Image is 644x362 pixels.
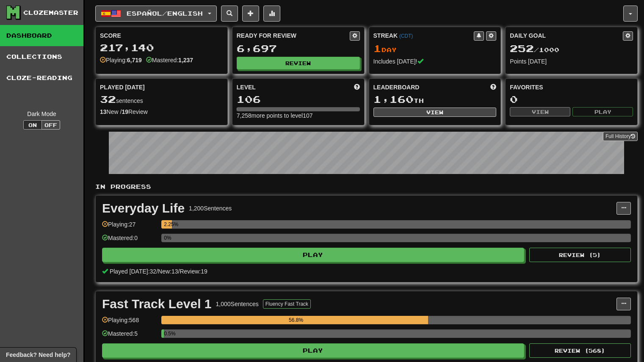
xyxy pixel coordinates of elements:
[100,94,223,105] div: sentences
[164,316,428,324] div: 56.8%
[373,31,474,40] div: Streak
[510,107,570,116] button: View
[178,57,193,64] strong: 1,237
[122,108,128,115] strong: 19
[603,132,638,141] a: Full History
[95,182,638,191] p: In Progress
[178,268,180,275] span: /
[100,31,223,40] div: Score
[189,204,232,213] div: 1,200 Sentences
[102,202,185,215] div: Everyday Life
[510,46,559,53] span: / 1000
[100,108,223,116] div: New / Review
[127,10,203,17] span: Español / English
[373,57,497,66] div: Includes [DATE]!
[490,83,496,91] span: This week in points, UTC
[510,57,633,66] div: Points [DATE]
[158,268,178,275] span: New: 13
[510,31,623,41] div: Daily Goal
[127,57,142,64] strong: 6,719
[373,42,381,54] span: 1
[529,343,631,358] button: Review (568)
[529,248,631,262] button: Review (5)
[23,120,42,130] button: On
[102,248,524,262] button: Play
[373,83,420,91] span: Leaderboard
[373,43,497,54] div: Day
[23,8,78,17] div: Clozemaster
[146,56,193,64] div: Mastered:
[102,343,524,358] button: Play
[237,43,360,54] div: 6,697
[6,351,70,359] span: Open feedback widget
[572,107,633,116] button: Play
[510,42,534,54] span: 252
[95,6,217,22] button: Español/English
[510,94,633,105] div: 0
[100,56,142,64] div: Playing:
[100,42,223,53] div: 217,140
[100,83,145,91] span: Played [DATE]
[102,316,157,330] div: Playing: 568
[156,268,158,275] span: /
[237,83,256,91] span: Level
[110,268,156,275] span: Played [DATE]: 32
[102,298,212,310] div: Fast Track Level 1
[164,220,172,229] div: 2.25%
[510,83,633,91] div: Favorites
[263,299,311,309] button: Fluency Fast Track
[373,93,414,105] span: 1,160
[399,33,413,39] a: (CDT)
[263,6,280,22] button: More stats
[237,111,360,120] div: 7,258 more points to level 107
[237,31,350,40] div: Ready for Review
[221,6,238,22] button: Search sentences
[373,108,497,117] button: View
[180,268,207,275] span: Review: 19
[100,108,107,115] strong: 13
[102,329,157,343] div: Mastered: 5
[6,110,77,118] div: Dark Mode
[216,300,259,308] div: 1,000 Sentences
[242,6,259,22] button: Add sentence to collection
[373,94,497,105] div: th
[41,120,60,130] button: Off
[354,83,360,91] span: Score more points to level up
[100,93,116,105] span: 32
[102,234,157,248] div: Mastered: 0
[237,94,360,105] div: 106
[237,57,360,69] button: Review
[102,220,157,234] div: Playing: 27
